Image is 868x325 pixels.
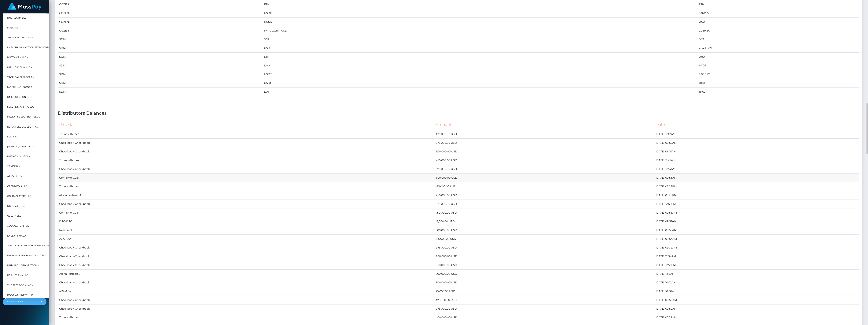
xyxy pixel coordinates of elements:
span: UHealth Global - [7,154,30,159]
td: [DATE] 11:42AM [654,130,859,139]
td: USDT [263,70,698,79]
td: 900,000.00 USD [434,252,654,261]
td: 0.90 [698,53,859,61]
th: Provider [58,119,434,130]
td: [DATE] 09:54AM [654,235,859,243]
td: 18.62 [698,88,859,96]
span: UzestA LLC - [7,213,23,218]
td: 284,413.21 [698,44,859,53]
td: SDM [58,61,263,70]
img: MassPay Logo [8,3,42,10]
span: Envex - Nualo [7,233,26,238]
td: [DATE] 09:52AM [654,304,859,313]
td: 975,000.00 USD [434,304,654,313]
td: 450,000.00 USD [434,156,654,165]
td: Thunes-Thunes [58,156,434,165]
td: 700,000.00 USD [434,270,654,278]
td: 2,369.80 [698,26,859,35]
span: Arieyl LLC - [7,174,22,179]
span: VS Media - [7,164,20,169]
td: 1.39 [698,0,859,9]
td: [DATE] 09:57AM [654,217,859,226]
td: COZENI [58,26,263,35]
span: InfluenceInk Inc - [7,65,32,70]
td: [DATE] 09:58AM [654,208,859,217]
td: 975,000.00 USD [434,165,654,174]
td: IM - Cozeni - USDT [263,26,698,35]
td: DAI [263,88,698,96]
td: Checkbook-Checkbook [58,147,434,156]
td: 5,847.15 [698,9,859,18]
span: RNetwork LLC - [7,15,28,20]
td: COZENI [58,18,263,26]
td: [DATE] 10:02AM [654,278,859,287]
td: Checkbook-Checkbook [58,165,434,174]
span: Gold4Players LLC - [7,194,33,199]
td: 15,000.00 USD [434,217,654,226]
td: [DATE] 09:53AM [654,174,859,182]
span: Secure Staffing LLC - [7,104,35,109]
td: [DATE] 12:52PM [654,200,859,208]
span: Renao Global LLC (MWC) - [7,124,41,129]
span: Alua USA Limited - [7,223,31,228]
td: [DATE] 09:52AM [654,139,859,147]
td: 975,000.00 USD [434,243,654,252]
td: 925,000.00 USD [434,200,654,208]
td: SDM [58,44,263,53]
td: 900,000.00 USD [434,147,654,156]
td: 450,000.00 USD [434,191,654,200]
td: SDM [58,53,263,61]
span: rNetwork LLC - [7,55,28,60]
button: Choose Client [3,298,46,305]
td: 125,000.00 USD [434,235,654,243]
span: The Feet Book Inc. - [7,283,33,288]
td: [DATE] 03:26PM [654,191,859,200]
td: 25,000.00 USD [434,287,654,296]
span: Nutonic Corporation - [7,263,39,268]
td: Checkbook-Checkbook [58,304,434,313]
span: Results RNA LLC - [7,273,30,278]
td: 475,000.00 USD [434,296,654,304]
td: [DATE] 11:34AM [654,165,859,174]
span: Ncrease, Inc. - [7,204,26,208]
td: [DATE] 09:59AM [654,296,859,304]
span: Root Wellness, LLC - [7,293,34,298]
td: 400,000.00 USD [434,313,654,322]
span: Tropical Sun Corp - [7,75,34,80]
span: Alerte International Media Inc. - StripperFans [7,243,71,248]
td: USDC [263,79,698,88]
td: Confirmo-CON [58,174,434,182]
td: ETH [263,53,698,61]
td: SDM [58,70,263,79]
td: Checkbook-Checkbook [58,296,434,304]
td: 0.00 [698,79,859,88]
td: Neema-NE [58,226,434,235]
td: Checkbook-Checkbook [58,278,434,287]
td: LINK [263,61,698,70]
td: USD [263,44,698,53]
td: Thunes-Thunes [58,182,434,191]
td: [DATE] 12:54PM [654,252,859,261]
td: SDM [58,79,263,88]
td: 975,000.00 USD [434,139,654,147]
td: 900,000.00 USD [434,278,654,287]
td: Checkbook-Checkbook [58,243,434,252]
td: Checkbook-Checkbook [58,200,434,208]
td: [DATE] 03:28PM [654,182,859,191]
span: [DOMAIN_NAME] INC - [7,144,34,149]
h4: Distributors Balances: [58,110,859,117]
td: 950,000.00 USD [434,261,654,270]
td: 500,000.00 USD [434,226,654,235]
td: [DATE] 11:45AM [654,156,859,165]
span: DMM Solutions Inc - [7,95,34,99]
span: Atlas Distributions - [7,35,35,40]
td: AZA-AZA [58,287,434,296]
td: 0.29 [698,35,859,44]
td: Checkbook-Checkbook [58,261,434,270]
td: SDM [58,35,263,44]
td: BUSD [263,18,698,26]
td: [DATE] 07:59AM [654,313,859,322]
td: SOL [263,35,698,44]
span: MassPay - [7,25,20,30]
span: Meliorise LLC - BEfreedom [7,114,42,119]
